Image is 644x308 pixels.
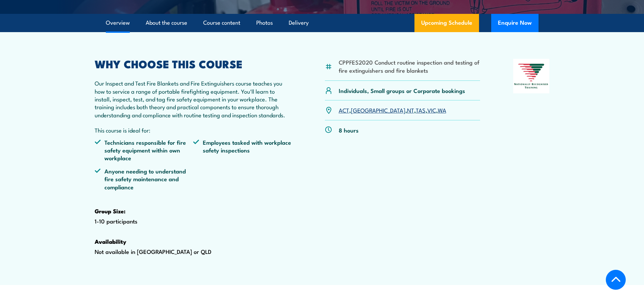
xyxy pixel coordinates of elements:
p: Our Inspect and Test Fire Blankets and Fire Extinguishers course teaches you how to service a ran... [95,79,292,119]
a: About the course [146,14,187,32]
a: WA [438,106,446,114]
img: Nationally Recognised Training logo. [513,59,550,93]
p: 8 hours [339,126,359,134]
a: Overview [106,14,130,32]
strong: Availability [95,237,126,246]
h2: WHY CHOOSE THIS COURSE [95,59,292,68]
li: Anyone needing to understand fire safety maintenance and compliance [95,167,193,191]
a: Photos [256,14,273,32]
a: TAS [416,106,426,114]
p: Individuals, Small groups or Corporate bookings [339,87,465,94]
a: VIC [427,106,436,114]
a: Delivery [289,14,309,32]
p: , , , , , [339,106,446,114]
li: Technicians responsible for fire safety equipment within own workplace [95,138,193,162]
button: Enquire Now [491,14,539,32]
a: Upcoming Schedule [414,14,479,32]
a: [GEOGRAPHIC_DATA] [351,106,405,114]
li: CPPFES2020 Conduct routine inspection and testing of fire extinguishers and fire blankets [339,58,480,74]
a: NT [407,106,414,114]
div: 1-10 participants Not available in [GEOGRAPHIC_DATA] or QLD [95,59,292,277]
strong: Group Size: [95,207,125,215]
a: Course content [203,14,240,32]
a: ACT [339,106,349,114]
p: This course is ideal for: [95,126,292,134]
li: Employees tasked with workplace safety inspections [193,138,292,162]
